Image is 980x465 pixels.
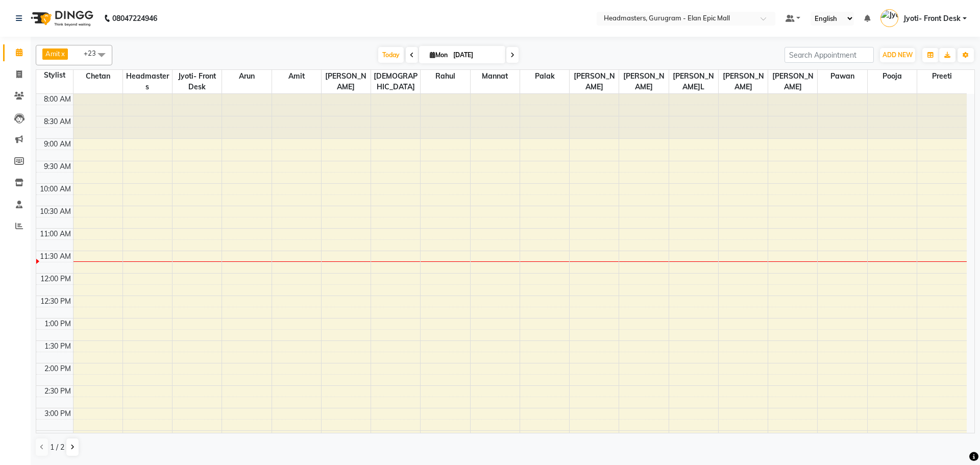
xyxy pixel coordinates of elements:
span: [PERSON_NAME] [322,70,371,93]
div: 10:00 AM [38,184,73,194]
img: logo [26,4,96,33]
div: 8:00 AM [42,94,73,105]
span: ADD NEW [883,51,913,59]
a: x [60,50,65,58]
span: [PERSON_NAME] [619,70,668,93]
span: [PERSON_NAME]l [669,70,718,93]
div: 2:30 PM [42,386,73,397]
div: 3:00 PM [42,408,73,419]
div: Stylist [36,70,73,81]
span: 1 / 2 [50,442,64,453]
input: Search Appointment [785,47,874,63]
span: Arun [222,70,271,83]
div: 9:00 AM [42,139,73,150]
span: Mannat [471,70,520,83]
span: Mon [427,51,450,59]
input: 2025-09-01 [450,47,501,63]
div: 10:30 AM [38,206,73,217]
span: Today [378,47,404,63]
div: 12:00 PM [38,274,73,284]
span: [DEMOGRAPHIC_DATA] [371,70,420,93]
span: Jyoti- Front Desk [173,70,222,93]
div: 3:30 PM [42,431,73,442]
span: Chetan [73,70,122,83]
div: 1:00 PM [42,319,73,329]
button: ADD NEW [880,48,915,62]
div: 12:30 PM [38,296,73,307]
span: Palak [520,70,569,83]
span: Rahul [421,70,470,83]
span: Amit [272,70,321,83]
b: 08047224946 [112,4,157,33]
span: Pawan [818,70,867,83]
span: Headmasters [123,70,172,93]
span: [PERSON_NAME] [570,70,619,93]
span: Amit [45,50,60,58]
span: [PERSON_NAME] [719,70,768,93]
span: +23 [84,49,104,57]
img: Jyoti- Front Desk [880,9,898,27]
span: Pooja [868,70,917,83]
div: 9:30 AM [42,161,73,172]
span: [PERSON_NAME] [768,70,817,93]
div: 11:30 AM [38,251,73,262]
div: 2:00 PM [42,363,73,374]
div: 11:00 AM [38,229,73,239]
span: Preeti [917,70,967,83]
div: 8:30 AM [42,116,73,127]
span: Jyoti- Front Desk [903,13,961,24]
div: 1:30 PM [42,341,73,352]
